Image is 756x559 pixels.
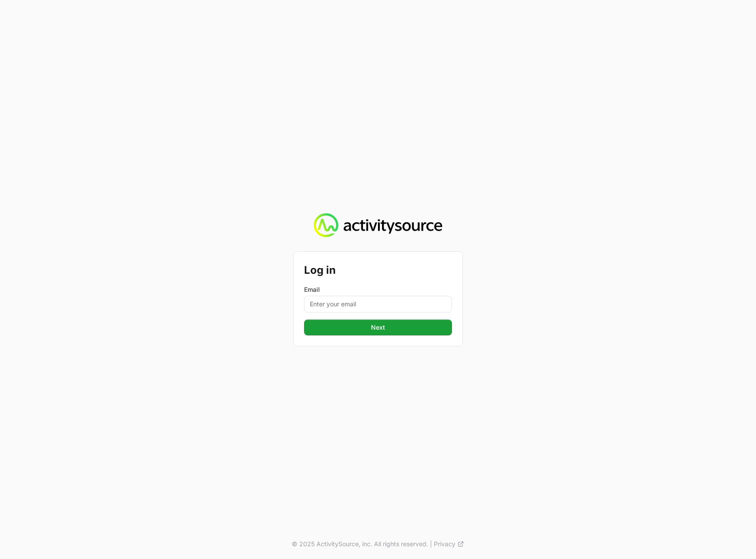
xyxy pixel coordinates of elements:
[434,540,464,548] a: Privacy
[371,322,385,333] span: Next
[304,296,452,313] input: Enter your email
[430,540,432,548] span: |
[314,213,442,238] img: Activity Source
[292,540,428,548] p: © 2025 ActivitySource, inc. All rights reserved.
[304,262,452,278] h2: Log in
[304,285,452,294] label: Email
[304,320,452,335] button: Next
